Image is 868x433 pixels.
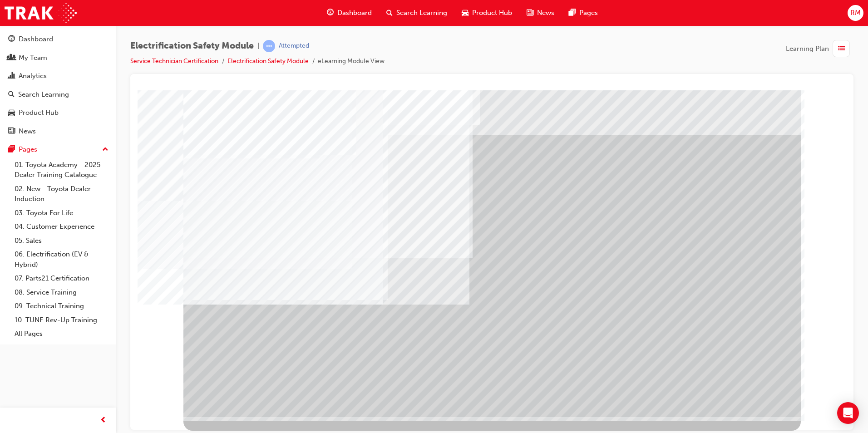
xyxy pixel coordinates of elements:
a: Service Technician Certification [130,57,218,65]
a: News [4,123,112,140]
a: My Team [4,49,112,66]
a: news-iconNews [519,4,562,22]
div: Open Intercom Messenger [837,402,859,424]
a: All Pages [11,327,112,341]
a: 10. TUNE Rev-Up Training [11,313,112,327]
div: Dashboard [19,34,53,44]
a: 05. Sales [11,234,112,248]
a: Search Learning [4,86,112,103]
a: pages-iconPages [562,4,605,22]
span: guage-icon [8,35,15,44]
a: 07. Parts21 Certification [11,271,112,285]
a: Dashboard [4,31,112,48]
span: Dashboard [337,8,372,18]
span: list-icon [838,43,845,54]
span: chart-icon [8,72,15,80]
div: Attempted [279,42,309,50]
a: guage-iconDashboard [320,4,379,22]
span: people-icon [8,54,15,62]
a: 06. Electrification (EV & Hybrid) [11,247,112,271]
span: News [537,8,554,18]
div: Pages [19,144,37,155]
span: news-icon [527,7,533,19]
span: prev-icon [100,415,107,426]
span: Search Learning [396,8,447,18]
a: 03. Toyota For Life [11,206,112,220]
div: News [19,126,36,137]
div: Product Hub [19,108,59,118]
a: Electrification Safety Module [227,57,309,65]
span: up-icon [102,144,108,156]
div: My Team [19,53,47,63]
span: news-icon [8,128,15,136]
button: Learning Plan [786,40,853,57]
a: 09. Technical Training [11,299,112,313]
span: car-icon [8,109,15,117]
button: RM [848,5,863,21]
a: 04. Customer Experience [11,220,112,234]
span: Pages [579,8,598,18]
span: Electrification Safety Module [130,41,254,51]
a: Product Hub [4,104,112,121]
a: search-iconSearch Learning [379,4,454,22]
span: guage-icon [327,7,334,19]
span: search-icon [8,91,15,99]
button: Pages [4,141,112,158]
a: car-iconProduct Hub [454,4,519,22]
span: car-icon [462,7,469,19]
span: pages-icon [569,7,576,19]
span: learningRecordVerb_ATTEMPT-icon [263,40,275,52]
li: eLearning Module View [318,56,385,67]
span: RM [850,8,861,18]
span: pages-icon [8,146,15,154]
span: Product Hub [472,8,512,18]
a: 08. Service Training [11,285,112,300]
a: 02. New - Toyota Dealer Induction [11,182,112,206]
div: Analytics [19,71,47,81]
span: | [257,41,259,51]
span: Learning Plan [786,44,829,54]
span: search-icon [386,7,393,19]
button: DashboardMy TeamAnalyticsSearch LearningProduct HubNews [4,29,112,141]
a: Analytics [4,68,112,84]
img: Trak [5,3,77,23]
a: 01. Toyota Academy - 2025 Dealer Training Catalogue [11,158,112,182]
div: Search Learning [18,89,69,100]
